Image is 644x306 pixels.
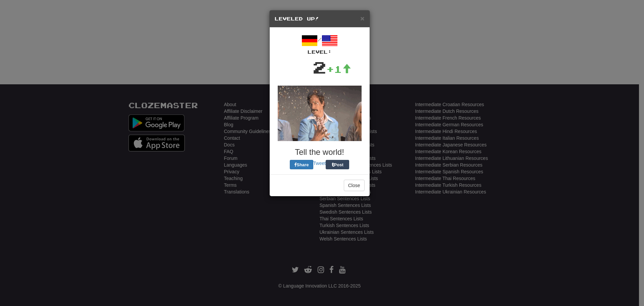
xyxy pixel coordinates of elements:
button: Close [344,180,365,191]
div: Level: [275,49,365,55]
div: / [275,33,365,55]
button: Close [360,15,364,22]
div: +1 [326,62,351,76]
h3: Tell the world! [275,148,365,157]
img: glitter-d35a814c05fa227b87dd154a45a5cc37aaecd56281fd9d9cd8133c9defbd597c.gif [278,86,362,141]
button: Share [290,160,313,169]
a: Tweet [313,161,326,166]
h5: Leveled Up! [275,15,365,22]
button: Post [326,160,349,169]
span: × [360,14,364,22]
div: 2 [313,55,326,79]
